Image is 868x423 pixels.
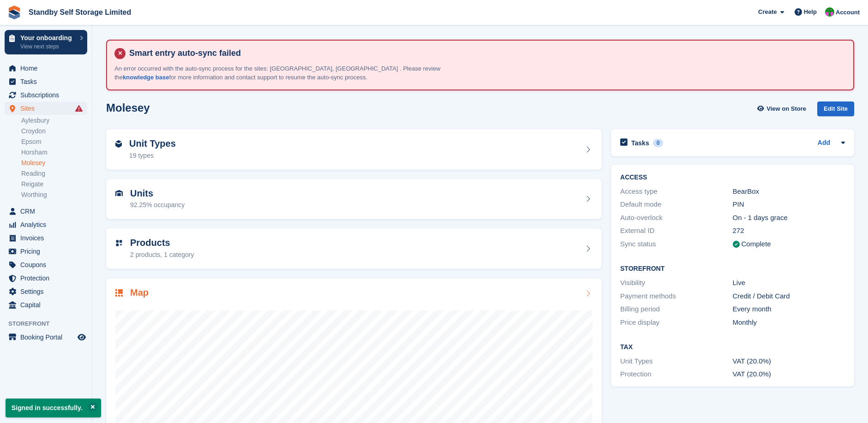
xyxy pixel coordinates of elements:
[25,5,135,20] a: Standby Self Storage Limited
[5,89,87,101] a: menu
[620,213,732,223] div: Auto-overlock
[130,188,185,199] h2: Units
[76,332,87,343] a: Preview store
[631,139,649,147] h2: Tasks
[733,291,845,302] div: Credit / Debit Card
[5,30,87,54] a: Your onboarding View next steps
[21,148,87,157] a: Horsham
[620,186,732,197] div: Access type
[620,239,732,250] div: Sync status
[756,101,810,117] a: View on Store
[20,205,76,218] span: CRM
[818,138,830,149] a: Add
[620,344,845,351] h2: Tax
[130,200,185,210] div: 92.25% occupancy
[733,213,845,223] div: On - 1 days grace
[8,319,92,328] span: Storefront
[825,7,834,17] img: Michelle Mustoe
[7,6,21,19] img: stora-icon-8386f47178a22dfd0bd8f6a31ec36ba5ce8667c1dd55bd0f319d3a0aa187defe.svg
[20,245,76,258] span: Pricing
[620,199,732,210] div: Default mode
[130,287,149,298] h2: Map
[5,331,87,344] a: menu
[21,127,87,136] a: Croydon
[5,218,87,231] a: menu
[5,205,87,218] a: menu
[620,369,732,380] div: Protection
[733,278,845,288] div: Live
[20,35,75,41] p: Your onboarding
[21,169,87,178] a: Reading
[653,139,664,147] div: 0
[5,258,87,271] a: menu
[129,151,176,161] div: 19 types
[733,317,845,328] div: Monthly
[20,331,76,344] span: Booking Portal
[620,291,732,302] div: Payment methods
[742,239,771,250] div: Complete
[106,179,602,220] a: Units 92.25% occupancy
[733,226,845,236] div: 272
[620,304,732,315] div: Billing period
[115,289,123,297] img: map-icn-33ee37083ee616e46c38cad1a60f524a97daa1e2b2c8c0bc3eb3415660979fc1.svg
[21,116,87,125] a: Aylesbury
[766,104,806,113] span: View on Store
[20,285,76,298] span: Settings
[20,298,76,311] span: Capital
[114,64,461,82] p: An error occurred with the auto-sync process for the sites: [GEOGRAPHIC_DATA], [GEOGRAPHIC_DATA] ...
[6,399,101,417] p: Signed in successfully.
[817,101,854,117] div: Edit Site
[21,137,87,146] a: Epsom
[5,102,87,115] a: menu
[115,140,122,148] img: unit-type-icn-2b2737a686de81e16bb02015468b77c625bbabd49415b5ef34ead5e3b44a266d.svg
[20,89,76,101] span: Subscriptions
[620,174,845,181] h2: ACCESS
[75,105,83,112] i: Smart entry sync failures have occurred
[5,62,87,75] a: menu
[123,74,169,81] a: knowledge base
[126,48,846,59] h4: Smart entry auto-sync failed
[620,265,845,273] h2: Storefront
[836,8,860,17] span: Account
[5,232,87,244] a: menu
[733,304,845,315] div: Every month
[21,191,87,199] a: Worthing
[758,7,777,17] span: Create
[733,369,845,380] div: VAT (20.0%)
[115,190,123,197] img: unit-icn-7be61d7bf1b0ce9d3e12c5938cc71ed9869f7b940bace4675aadf7bd6d80202e.svg
[20,75,76,88] span: Tasks
[5,245,87,258] a: menu
[620,226,732,236] div: External ID
[20,42,75,51] p: View next steps
[620,317,732,328] div: Price display
[130,238,194,248] h2: Products
[20,272,76,285] span: Protection
[21,180,87,189] a: Reigate
[804,7,817,17] span: Help
[817,101,854,120] a: Edit Site
[129,138,176,149] h2: Unit Types
[5,298,87,311] a: menu
[20,218,76,231] span: Analytics
[20,258,76,271] span: Coupons
[106,129,602,170] a: Unit Types 19 types
[20,232,76,244] span: Invoices
[106,101,150,114] h2: Molesey
[620,278,732,288] div: Visibility
[5,272,87,285] a: menu
[5,285,87,298] a: menu
[20,102,76,115] span: Sites
[5,75,87,88] a: menu
[115,239,123,247] img: custom-product-icn-752c56ca05d30b4aa98f6f15887a0e09747e85b44ffffa43cff429088544963d.svg
[733,199,845,210] div: PIN
[130,250,194,260] div: 2 products, 1 category
[20,62,76,75] span: Home
[106,228,602,269] a: Products 2 products, 1 category
[733,356,845,367] div: VAT (20.0%)
[21,159,87,167] a: Molesey
[620,356,732,367] div: Unit Types
[733,186,845,197] div: BearBox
